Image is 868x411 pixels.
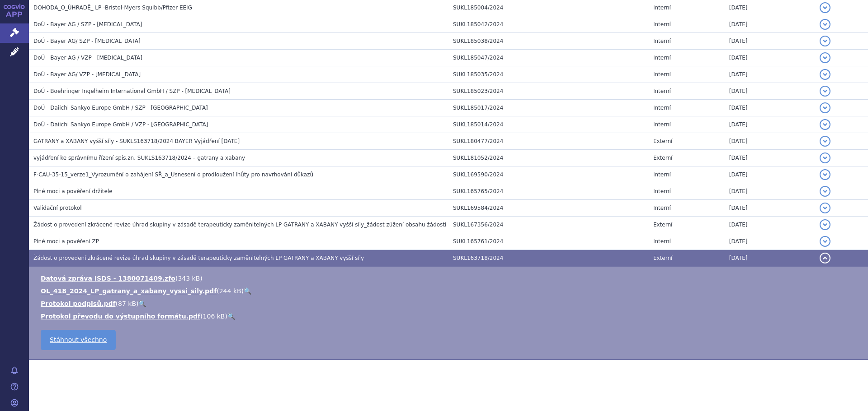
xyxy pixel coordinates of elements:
span: DoÚ - Daiichi Sankyo Europe GmbH / SZP - LIXIANA [33,105,208,111]
button: detail [820,169,830,180]
td: SUKL181052/2024 [448,150,649,166]
button: detail [820,2,830,13]
span: Interní [653,238,671,245]
button: detail [820,102,830,113]
span: 244 kB [219,287,241,295]
td: SUKL185023/2024 [448,83,649,100]
li: ( ) [41,286,859,296]
td: SUKL185014/2024 [448,116,649,133]
span: Externí [653,155,672,161]
span: Interní [653,5,671,11]
span: Žádost o provedení zkrácené revize úhrad skupiny v zásadě terapeuticky zaměnitelných LP GATRANY a... [33,255,364,261]
button: detail [820,203,830,213]
button: detail [820,236,830,247]
span: Plné moci a pověření držitele [33,188,113,194]
span: 87 kB [118,300,136,307]
button: detail [820,69,830,80]
td: SUKL169584/2024 [448,200,649,217]
a: OL_418_2024_LP_gatrany_a_xabany_vyssi_sily.pdf [41,287,217,295]
td: [DATE] [725,200,815,217]
span: Interní [653,188,671,194]
td: SUKL169590/2024 [448,166,649,183]
td: [DATE] [725,33,815,50]
td: SUKL180477/2024 [448,133,649,150]
a: 🔍 [244,287,251,295]
a: Stáhnout všechno [41,330,116,350]
span: DOHODA_O_ÚHRADĚ_ LP -Bristol-Myers Squibb/Pfizer EEIG [33,5,192,11]
a: Protokol převodu do výstupního formátu.pdf [41,313,200,320]
span: 343 kB [178,275,200,282]
span: Interní [653,205,671,211]
td: [DATE] [725,133,815,150]
td: [DATE] [725,66,815,83]
td: [DATE] [725,100,815,116]
td: SUKL185038/2024 [448,33,649,50]
span: Externí [653,255,672,261]
button: detail [820,119,830,130]
span: Plné moci a pověření ZP [33,238,99,245]
span: DoÚ - Bayer AG / SZP - XARELTO [33,21,142,28]
span: Žádost o provedení zkrácené revize úhrad skupiny v zásadě terapeuticky zaměnitelných LP GATRANY a... [33,222,446,228]
li: ( ) [41,312,859,321]
td: SUKL185047/2024 [448,50,649,66]
span: Interní [653,105,671,111]
span: Interní [653,88,671,94]
td: [DATE] [725,217,815,233]
span: DoÚ - Daiichi Sankyo Europe GmbH / VZP - LIXIANA [33,121,208,128]
td: SUKL167356/2024 [448,217,649,233]
td: [DATE] [725,50,815,66]
button: detail [820,136,830,147]
td: SUKL185017/2024 [448,100,649,116]
span: Interní [653,171,671,178]
span: GATRANY a XABANY vyšší síly - SUKLS163718/2024 BAYER Vyjádření 2024-07-19 [33,138,240,144]
td: SUKL165765/2024 [448,183,649,200]
td: [DATE] [725,183,815,200]
span: DoÚ - Bayer AG / VZP - XARELTO [33,55,142,61]
td: [DATE] [725,250,815,267]
td: SUKL165761/2024 [448,233,649,250]
td: [DATE] [725,166,815,183]
td: [DATE] [725,16,815,33]
button: detail [820,253,830,263]
button: detail [820,152,830,163]
span: vyjádření ke správnímu řízení spis.zn. SUKLS163718/2024 – gatrany a xabany [33,155,245,161]
button: detail [820,52,830,63]
li: ( ) [41,299,859,308]
td: [DATE] [725,116,815,133]
td: SUKL185042/2024 [448,16,649,33]
button: detail [820,19,830,30]
button: detail [820,86,830,97]
a: Datová zpráva ISDS - 1380071409.zfo [41,275,175,282]
td: SUKL163718/2024 [448,250,649,267]
td: [DATE] [725,83,815,100]
span: Validační protokol [33,205,82,211]
span: Interní [653,71,671,78]
span: Interní [653,38,671,44]
span: Externí [653,138,672,144]
a: 🔍 [227,313,235,320]
td: [DATE] [725,150,815,166]
span: Interní [653,55,671,61]
span: F-CAU-35-15_verze1_Vyrozumění o zahájení SŘ_a_Usnesení o prodloužení lhůty pro navrhování důkazů [33,171,313,178]
span: Interní [653,121,671,128]
span: Interní [653,21,671,28]
span: Externí [653,222,672,228]
span: DoÚ - Boehringer Ingelheim International GmbH / SZP - PRADAXA [33,88,231,94]
span: 106 kB [203,313,225,320]
td: SUKL185035/2024 [448,66,649,83]
td: [DATE] [725,233,815,250]
a: Protokol podpisů.pdf [41,300,116,307]
a: 🔍 [138,300,146,307]
span: DoÚ - Bayer AG/ VZP - XARELTO [33,71,141,78]
button: detail [820,36,830,46]
button: detail [820,186,830,197]
span: DoÚ - Bayer AG/ SZP - XARELTO [33,38,141,44]
li: ( ) [41,274,859,283]
button: detail [820,219,830,230]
